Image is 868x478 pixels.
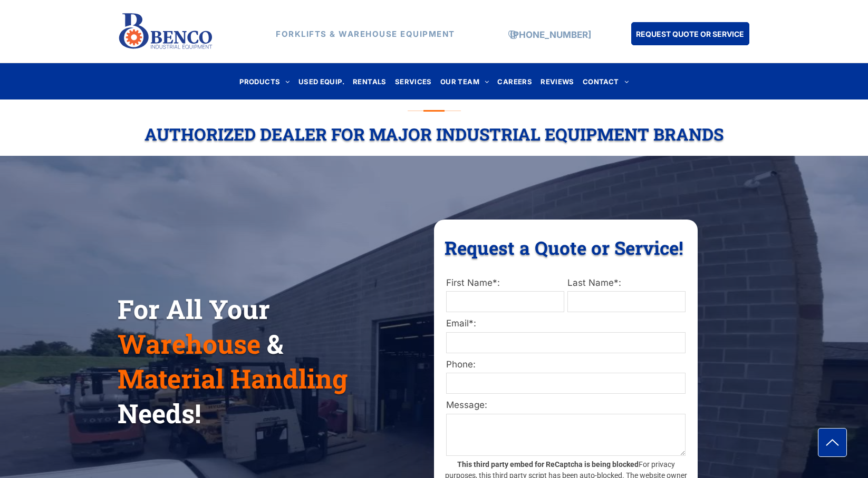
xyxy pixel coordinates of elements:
label: Email*: [446,317,686,331]
span: & [267,326,283,361]
span: Warehouse [118,326,261,361]
label: Last Name*: [567,276,686,290]
a: [PHONE_NUMBER] [510,29,591,40]
span: Authorized Dealer For Major Industrial Equipment Brands [144,123,724,145]
label: First Name*: [446,276,564,290]
a: CAREERS [493,74,536,88]
strong: FORKLIFTS & WAREHOUSE EQUIPMENT [276,29,455,39]
span: For All Your [118,292,270,326]
span: Request a Quote or Service! [445,235,683,260]
a: REQUEST QUOTE OR SERVICE [631,22,749,45]
a: USED EQUIP. [294,74,349,88]
a: CONTACT [578,74,633,88]
a: OUR TEAM [436,74,494,88]
strong: This third party embed for ReCaptcha is being blocked [457,460,639,469]
label: Phone: [446,358,686,372]
a: PRODUCTS [235,74,294,88]
a: SERVICES [391,74,436,88]
label: Message: [446,399,686,412]
a: REVIEWS [536,74,578,88]
a: RENTALS [349,74,391,88]
span: REQUEST QUOTE OR SERVICE [636,24,744,44]
span: Needs! [118,396,201,431]
span: Material Handling [118,361,348,396]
